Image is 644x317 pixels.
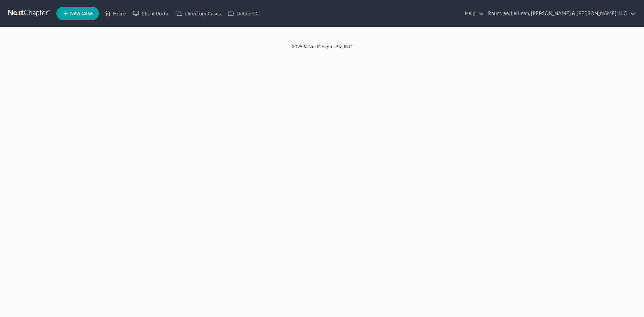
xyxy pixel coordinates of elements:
new-legal-case-button: New Case [56,7,99,20]
div: 2025 © NextChapterBK, INC [131,43,513,55]
a: Client Portal [129,7,173,19]
a: Home [101,7,129,19]
a: Help [462,7,484,19]
a: Directory Cases [173,7,224,19]
a: DebtorCC [224,7,262,19]
a: Rountree, Leitman, [PERSON_NAME] & [PERSON_NAME], LLC [485,7,636,19]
